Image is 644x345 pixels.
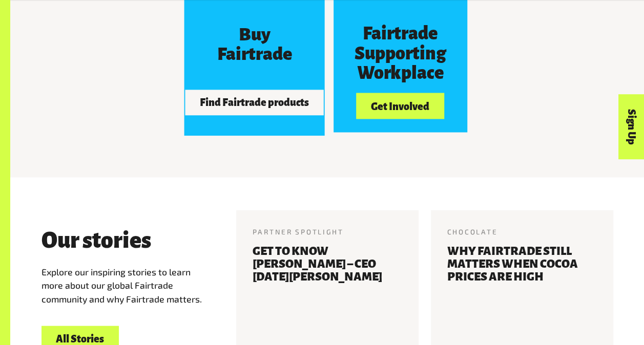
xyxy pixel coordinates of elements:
span: Chocolate [447,227,497,235]
button: Get Involved [356,93,444,119]
p: Explore our inspiring stories to learn more about our global Fairtrade community and why Fairtrad... [41,265,212,305]
h3: Fairtrade Supporting Workplace [350,25,450,83]
button: Find Fairtrade products [185,89,323,115]
h3: Why Fairtrade still matters when cocoa prices are high [447,245,597,334]
h3: Get to know [PERSON_NAME] – CEO [DATE][PERSON_NAME] [253,245,402,334]
h3: Buy Fairtrade [204,25,304,64]
h3: Our stories [41,228,151,253]
span: Partner Spotlight [253,227,344,235]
